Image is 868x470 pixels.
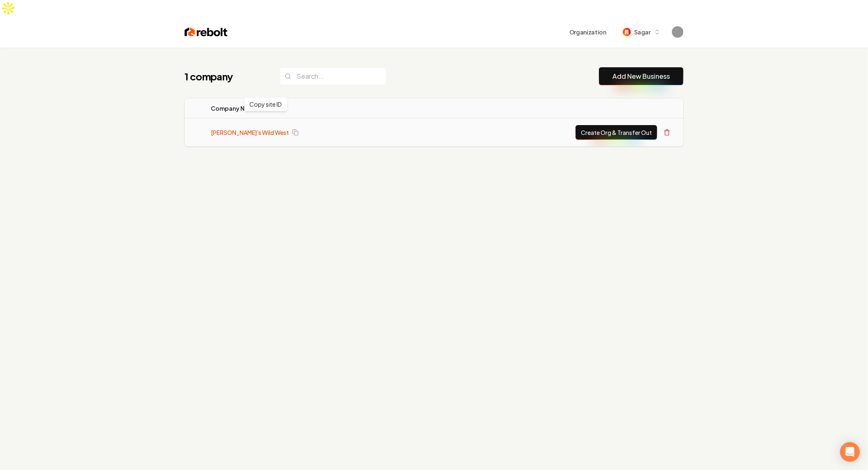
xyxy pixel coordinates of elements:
a: Add New Business [612,71,670,81]
input: Search... [280,68,386,85]
button: Open user button [672,26,683,38]
button: Create Org & Transfer Out [576,125,657,140]
img: Rebolt Logo [185,26,228,38]
button: Organization [564,25,611,39]
a: [PERSON_NAME]'s Wild West [211,128,289,137]
p: Copy site ID [250,100,282,108]
button: Add New Business [599,67,683,85]
div: Open Intercom Messenger [840,442,860,462]
img: Sagar Soni [672,26,683,38]
span: Sagar [634,28,651,37]
h1: 1 company [185,70,263,83]
th: Company Name [204,98,429,119]
img: Sagar [623,28,631,36]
